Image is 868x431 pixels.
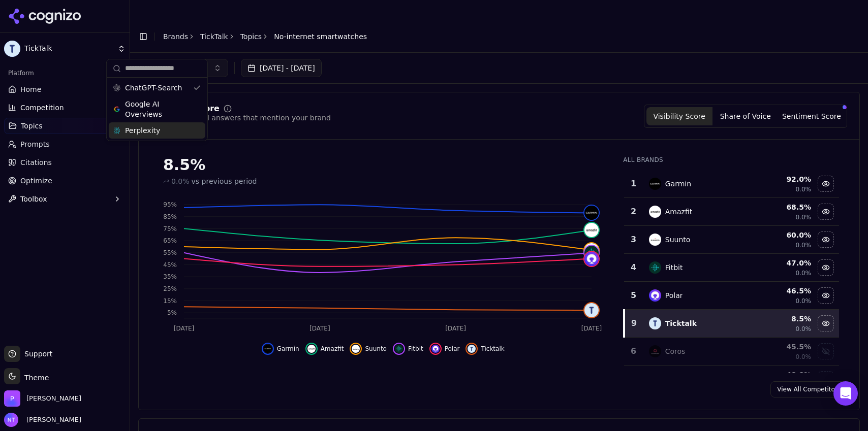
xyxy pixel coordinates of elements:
button: Competition [4,100,126,116]
tr: 3suuntoSuunto60.0%0.0%Hide suunto data [624,226,839,254]
a: Optimize [4,173,126,189]
a: Brands [163,32,188,41]
button: Topics [4,118,126,134]
span: Optimize [20,176,52,186]
img: polar [431,345,440,353]
img: amazfit [584,223,599,237]
button: Hide ticktalk data [466,343,504,355]
img: suunto [584,243,599,257]
div: Suggestions [107,78,207,141]
div: Amazfit [665,207,692,217]
tspan: 15% [163,297,177,305]
img: TickTalk [4,41,20,57]
tspan: 45% [163,261,177,269]
span: 0.0% [795,353,811,361]
span: Competition [20,103,64,113]
tspan: 95% [163,201,177,208]
button: Show coros data [818,343,834,359]
img: suunto [649,234,661,246]
nav: breadcrumb [163,31,367,42]
div: 2 [628,206,638,218]
button: Hide amazfit data [305,343,344,355]
img: fitbit [584,246,599,260]
button: Open user button [4,413,81,427]
a: TickTalk [200,31,228,42]
a: Topics [240,31,262,42]
span: Home [20,84,41,94]
tspan: 85% [163,213,177,220]
a: Home [4,81,126,97]
span: Perplexity [125,125,160,136]
span: 0.0% [795,325,811,333]
span: Amazfit [321,345,344,353]
div: 3 [628,234,638,246]
span: Toolbox [20,194,47,204]
img: polar [584,252,599,266]
div: Polar [665,290,683,301]
button: Share of Voice [712,107,779,125]
span: 0.0% [795,185,811,193]
div: Coros [665,346,686,356]
div: 8.5% [163,156,603,174]
div: 1 [628,178,638,190]
tspan: 55% [163,249,177,256]
button: Hide ticktalk data [818,315,834,331]
div: Percentage of AI answers that mention your brand [151,113,331,123]
div: 47.0 % [756,258,811,268]
span: Perrill [26,394,81,403]
span: 0.0% [795,213,811,221]
button: Hide garmin data [818,176,834,192]
tspan: [DATE] [309,325,330,332]
tr: 40.0%Show apple data [624,366,839,393]
tspan: [DATE] [581,325,602,332]
tspan: 25% [163,285,177,292]
a: View All Competitors [770,381,847,397]
div: 4 [628,261,638,274]
div: 46.5 % [756,286,811,296]
div: Visibility Score [151,105,220,113]
button: [DATE] - [DATE] [241,59,322,77]
img: ticktalk [468,345,476,353]
img: fitbit [395,345,403,353]
img: coros [649,345,661,357]
span: No-internet smartwatches [274,31,367,42]
span: Prompts [20,139,50,149]
span: Polar [445,345,460,353]
button: Hide polar data [818,287,834,304]
span: 0.0% [795,269,811,277]
button: Hide garmin data [262,343,299,355]
button: Sentiment Score [779,107,845,125]
img: amazfit [307,345,316,353]
img: garmin [264,345,272,353]
div: Garmin [665,179,691,189]
div: All Brands [623,156,839,164]
button: Hide suunto data [818,231,834,248]
div: 8.5 % [756,314,811,324]
img: ticktalk [649,317,661,329]
div: Open Intercom Messenger [833,381,858,406]
tspan: [DATE] [174,325,195,332]
img: amazfit [649,206,661,218]
span: vs previous period [192,176,257,186]
span: Ticktalk [481,345,504,353]
a: Citations [4,154,126,171]
div: 5 [628,289,638,302]
button: Show apple data [818,371,834,387]
span: TickTalk [24,44,113,53]
div: Ticktalk [665,318,697,328]
div: Fitbit [665,262,683,273]
button: Open organization switcher [4,390,81,407]
button: Hide polar data [429,343,460,355]
img: Nate Tower [4,413,18,427]
a: Prompts [4,136,126,152]
div: 9 [629,317,638,329]
div: 40.0 % [756,370,811,380]
tr: 9ticktalkTicktalk8.5%0.0%Hide ticktalk data [624,310,839,338]
button: Toolbox [4,191,126,207]
span: Topics [21,121,43,131]
img: fitbit [649,261,661,274]
span: Support [20,349,52,359]
img: garmin [649,178,661,190]
button: Hide fitbit data [818,259,834,276]
div: Platform [4,65,126,81]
